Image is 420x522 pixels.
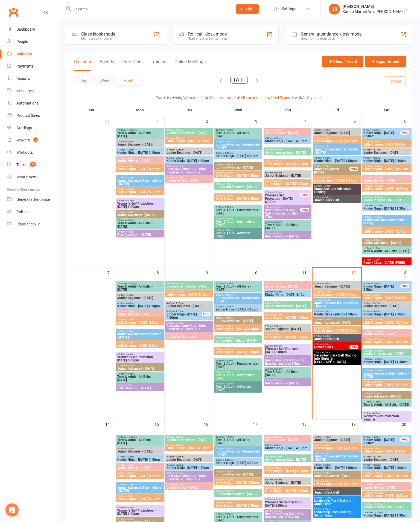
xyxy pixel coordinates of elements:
span: - 5:20pm [125,165,134,167]
a: Tasks 38 [7,159,58,171]
div: Reports [16,76,30,81]
span: 8:50am [363,282,401,285]
span: Junior Beginner - [DATE] [363,151,410,154]
span: - 4:40pm [174,129,183,131]
span: - 9:20am [371,129,380,131]
span: - 4:40pm [273,137,282,140]
span: Women's Self Protection - [DATE] 6.00pm [265,194,301,204]
span: 5:30pm [215,183,261,185]
span: 4:00pm [166,129,212,131]
span: 8:50am [363,140,410,143]
span: 9:30am [363,149,410,151]
span: Little Dragon - [DATE] 4.10pm [166,140,212,143]
span: - 7:00pm [224,206,233,208]
span: 7:00pm [265,221,310,223]
a: All events [182,95,203,100]
span: 2:30pm [363,259,410,261]
div: FULL [400,284,409,288]
div: Calendar [16,52,32,56]
span: 8:00pm [117,231,163,233]
div: 11 [302,268,312,277]
span: - 10:10am [371,149,381,151]
span: Junior Advanced - [DATE] [363,241,410,245]
span: 11:30am [363,204,410,207]
span: Junior Novice - [DATE] [363,179,410,182]
div: Staff check-in for members [188,37,228,40]
span: Junior Beginner - [DATE] [117,143,163,146]
strong: for [203,95,208,100]
a: General attendance kiosk mode [7,193,58,206]
span: 4:50pm [215,172,261,174]
span: 8:00pm [215,229,261,231]
span: - 5:25pm [224,163,233,166]
span: 9:30am [363,157,410,159]
span: 5:30pm [265,180,310,182]
div: Open Intercom Messenger [5,503,19,517]
th: Sat [361,104,412,116]
span: - 10:55am [372,176,383,179]
span: - 9:20am [371,140,380,143]
button: Trainers [151,59,166,71]
span: 38 [30,162,36,167]
a: Dashboard [7,23,58,36]
span: - 4:40pm [273,282,282,285]
span: 6:00pm [265,191,301,194]
span: 4:10pm [314,291,360,293]
span: 6:15pm [215,206,261,208]
span: - 12:00pm [126,282,137,285]
span: 4:45pm [215,163,261,166]
span: - 5:25pm [322,145,331,148]
span: Kinder Ninja - [DATE] 8.50am [363,131,401,138]
button: Month [116,76,141,85]
span: - 5:20pm [224,172,233,174]
span: Settings [281,3,296,15]
span: 4:00pm [215,140,261,143]
span: Little Dragon - [DATE] 5.30pm [265,182,310,185]
span: Family Class - [DATE] (FREE) [363,261,410,264]
span: - 12:00pm [126,129,137,131]
span: Junior Novice - [DATE] [265,131,310,135]
span: - 9:20am [371,282,380,285]
div: 12 [351,268,361,277]
span: 5:30pm [314,165,350,167]
span: - 6:10pm [273,172,282,174]
span: 10:10am [363,165,410,167]
span: 4:00pm [117,140,163,143]
span: 4:10pm [166,137,212,140]
span: - 4:40pm [174,291,183,293]
span: - 4:40pm [322,137,331,140]
span: 11:00am [117,282,163,285]
div: Roll call kiosk mode [188,31,228,37]
span: 12:00pm [215,282,261,285]
button: Class / Event [322,56,363,67]
span: Junior Beginner - [DATE] [166,151,212,154]
span: - 6:10pm [224,183,233,185]
span: 4:50pm [265,160,310,163]
div: Waivers [16,138,30,142]
div: Payments [16,64,34,68]
span: Teen & Adult - All Belts - [DATE] [215,285,261,291]
span: Junior Advanced - [DATE] [314,167,350,174]
span: Teen & Adult - All Belts - [DATE] [117,222,163,228]
button: Online Meetings [174,59,206,71]
span: 5:30pm [215,195,261,197]
span: Little Dragon - [DATE] 5.30pm [215,197,261,200]
span: 7:00pm [117,219,163,222]
span: - 6:00pm [273,180,282,182]
span: 5:30pm [117,188,163,190]
a: Waivers 2 [7,134,58,146]
span: Kinder Ninja - [DATE] 4.10pm [215,154,261,158]
span: 4:00pm [314,129,360,131]
span: Add [245,7,252,11]
span: 4:50pm [166,157,212,159]
span: - 4:40pm [224,152,233,154]
span: - 6:00pm [224,195,233,197]
span: - 4:40pm [273,291,282,293]
strong: with [267,95,275,100]
span: 4:10pm [265,291,310,293]
span: - 7:30pm [322,185,331,187]
span: Teen & Adult - Intermediate - [DATE] [215,220,261,227]
th: Sun [66,104,115,116]
a: What's New [7,171,58,183]
span: Kinder Ninja - [DATE] 4.10pm [117,151,163,154]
